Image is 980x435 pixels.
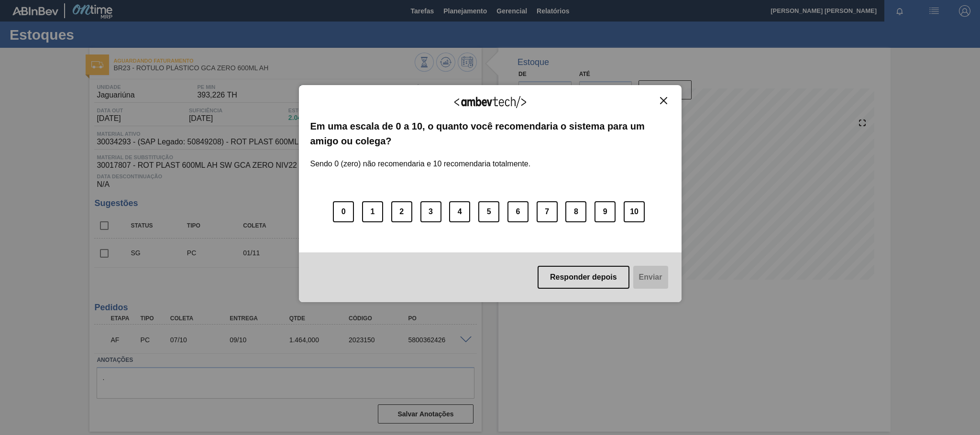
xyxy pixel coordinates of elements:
[660,97,667,104] img: Close
[420,201,441,222] button: 3
[333,201,354,222] button: 0
[537,201,558,222] button: 7
[657,97,670,105] button: Close
[507,201,529,222] button: 6
[454,96,526,108] img: Logo Ambevtech
[391,201,412,222] button: 2
[362,201,383,222] button: 1
[595,201,616,222] button: 9
[449,201,470,222] button: 4
[538,266,629,289] button: Responder depois
[310,119,670,148] label: Em uma escala de 0 a 10, o quanto você recomendaria o sistema para um amigo ou colega?
[624,201,645,222] button: 10
[478,201,499,222] button: 5
[310,148,531,168] label: Sendo 0 (zero) não recomendaria e 10 recomendaria totalmente.
[565,201,586,222] button: 8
